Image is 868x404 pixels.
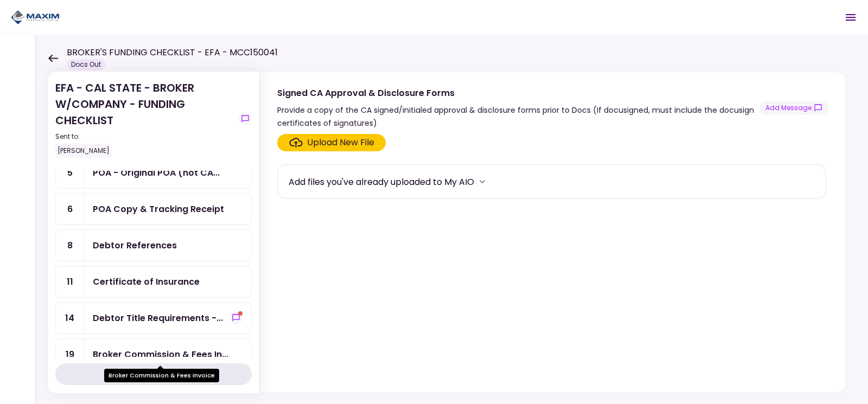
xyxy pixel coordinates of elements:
[56,339,84,370] div: 19
[93,202,224,216] div: POA Copy & Tracking Receipt
[56,157,84,188] div: 5
[55,266,252,298] a: 11Certificate of Insurance
[759,101,828,115] button: show-messages
[289,175,474,189] div: Add files you've already uploaded to My AIO
[93,311,223,325] div: Debtor Title Requirements - Other Requirements
[229,311,242,324] button: show-messages
[56,266,84,297] div: 11
[474,174,490,190] button: more
[56,194,84,225] div: 6
[277,86,759,100] div: Signed CA Approval & Disclosure Forms
[277,104,759,130] div: Provide a copy of the CA signed/initialed approval & disclosure forms prior to Docs (If docusigne...
[55,338,252,370] a: 19Broker Commission & Fees Invoice
[838,4,864,30] button: Open menu
[11,9,60,25] img: Partner icon
[239,112,252,125] button: show-messages
[93,348,228,361] div: Broker Commission & Fees Invoice
[93,166,220,179] div: POA - Original POA (not CA or GA)
[55,157,252,189] a: 5POA - Original POA (not CA or GA)
[93,275,200,288] div: Certificate of Insurance
[67,59,105,70] div: Docs Out
[55,193,252,225] a: 6POA Copy & Tracking Receipt
[67,46,278,59] h1: BROKER'S FUNDING CHECKLIST - EFA - MCC150041
[55,144,112,158] div: [PERSON_NAME]
[104,369,219,382] div: Broker Commission & Fees Invoice
[259,72,846,393] div: Signed CA Approval & Disclosure FormsProvide a copy of the CA signed/initialed approval & disclos...
[277,134,386,151] span: Click here to upload the required document
[55,132,234,142] div: Sent to:
[55,363,252,385] button: Submit Request
[56,303,84,334] div: 14
[56,230,84,261] div: 8
[55,302,252,334] a: 14Debtor Title Requirements - Other Requirementsshow-messages
[93,239,177,252] div: Debtor References
[55,229,252,261] a: 8Debtor References
[307,136,374,149] div: Upload New File
[55,80,234,158] div: EFA - CAL STATE - BROKER W/COMPANY - FUNDING CHECKLIST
